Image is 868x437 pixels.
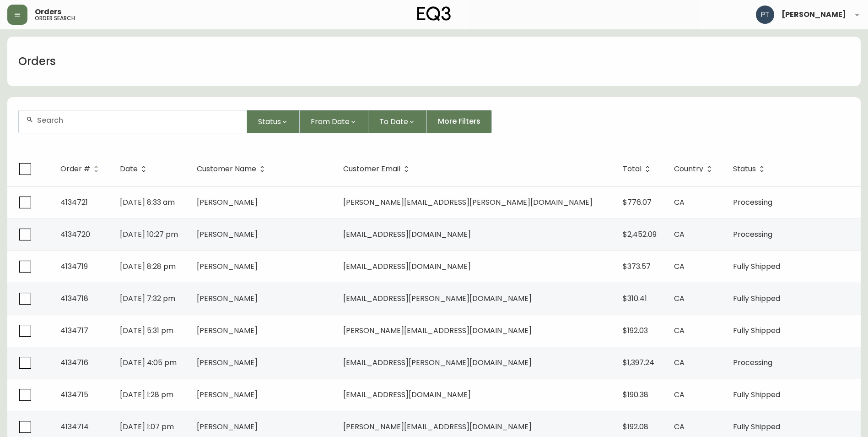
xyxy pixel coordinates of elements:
[438,116,480,126] span: More Filters
[60,165,102,173] span: Order #
[756,5,774,24] img: 986dcd8e1aab7847125929f325458823
[368,110,427,133] button: To Date
[733,229,772,240] span: Processing
[782,11,846,18] span: [PERSON_NAME]
[60,421,89,432] span: 4134714
[311,116,350,127] span: From Date
[197,165,268,173] span: Customer Name
[343,293,532,304] span: [EMAIL_ADDRESS][PERSON_NAME][DOMAIN_NAME]
[120,261,176,272] span: [DATE] 8:28 pm
[379,116,408,127] span: To Date
[623,325,648,336] span: $192.03
[35,8,61,16] span: Orders
[733,325,780,336] span: Fully Shipped
[197,197,258,208] span: [PERSON_NAME]
[197,421,258,432] span: [PERSON_NAME]
[197,261,258,272] span: [PERSON_NAME]
[60,293,88,304] span: 4134718
[120,166,138,172] span: Date
[674,261,685,272] span: CA
[674,357,685,368] span: CA
[733,421,780,432] span: Fully Shipped
[60,197,88,208] span: 4134721
[37,116,239,125] input: Search
[120,293,175,304] span: [DATE] 7:32 pm
[343,166,400,172] span: Customer Email
[60,389,88,400] span: 4134715
[733,261,780,272] span: Fully Shipped
[427,110,492,133] button: More Filters
[258,116,281,127] span: Status
[623,261,651,272] span: $373.57
[343,165,412,173] span: Customer Email
[623,197,652,208] span: $776.07
[120,197,175,208] span: [DATE] 8:33 am
[197,229,258,240] span: [PERSON_NAME]
[674,389,685,400] span: CA
[733,166,756,172] span: Status
[623,421,648,432] span: $192.08
[623,229,657,240] span: $2,452.09
[343,325,532,336] span: [PERSON_NAME][EMAIL_ADDRESS][DOMAIN_NAME]
[733,165,768,173] span: Status
[733,357,772,368] span: Processing
[60,229,90,240] span: 4134720
[674,197,685,208] span: CA
[18,54,56,69] h1: Orders
[120,389,173,400] span: [DATE] 1:28 pm
[623,357,654,368] span: $1,397.24
[120,229,178,240] span: [DATE] 10:27 pm
[343,229,471,240] span: [EMAIL_ADDRESS][DOMAIN_NAME]
[247,110,300,133] button: Status
[60,166,90,172] span: Order #
[623,293,647,304] span: $310.41
[674,166,703,172] span: Country
[733,389,780,400] span: Fully Shipped
[674,229,685,240] span: CA
[674,325,685,336] span: CA
[733,293,780,304] span: Fully Shipped
[343,357,532,368] span: [EMAIL_ADDRESS][PERSON_NAME][DOMAIN_NAME]
[623,165,653,173] span: Total
[343,389,471,400] span: [EMAIL_ADDRESS][DOMAIN_NAME]
[343,421,532,432] span: [PERSON_NAME][EMAIL_ADDRESS][DOMAIN_NAME]
[197,166,256,172] span: Customer Name
[120,325,173,336] span: [DATE] 5:31 pm
[417,6,451,21] img: logo
[60,357,88,368] span: 4134716
[35,16,75,21] h5: order search
[120,421,174,432] span: [DATE] 1:07 pm
[674,293,685,304] span: CA
[197,325,258,336] span: [PERSON_NAME]
[674,165,715,173] span: Country
[674,421,685,432] span: CA
[623,166,642,172] span: Total
[197,357,258,368] span: [PERSON_NAME]
[733,197,772,208] span: Processing
[343,261,471,272] span: [EMAIL_ADDRESS][DOMAIN_NAME]
[197,389,258,400] span: [PERSON_NAME]
[343,197,593,208] span: [PERSON_NAME][EMAIL_ADDRESS][PERSON_NAME][DOMAIN_NAME]
[300,110,368,133] button: From Date
[120,357,177,368] span: [DATE] 4:05 pm
[623,389,648,400] span: $190.38
[197,293,258,304] span: [PERSON_NAME]
[60,261,88,272] span: 4134719
[120,165,150,173] span: Date
[60,325,88,336] span: 4134717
